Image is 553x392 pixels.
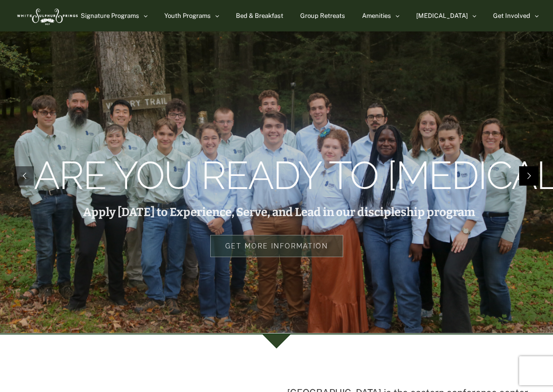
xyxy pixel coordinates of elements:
[236,13,283,19] span: Bed & Breakfast
[300,13,345,19] span: Group Retreats
[164,13,211,19] span: Youth Programs
[362,13,391,19] span: Amenities
[15,2,79,29] img: White Sulphur Springs Logo
[493,13,530,19] span: Get Involved
[416,13,468,19] span: [MEDICAL_DATA]
[83,207,475,218] rs-layer: Apply [DATE] to Experience, Serve, and Lead in our discipleship program
[210,235,343,257] rs-layer: Get more information
[81,13,139,19] span: Signature Programs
